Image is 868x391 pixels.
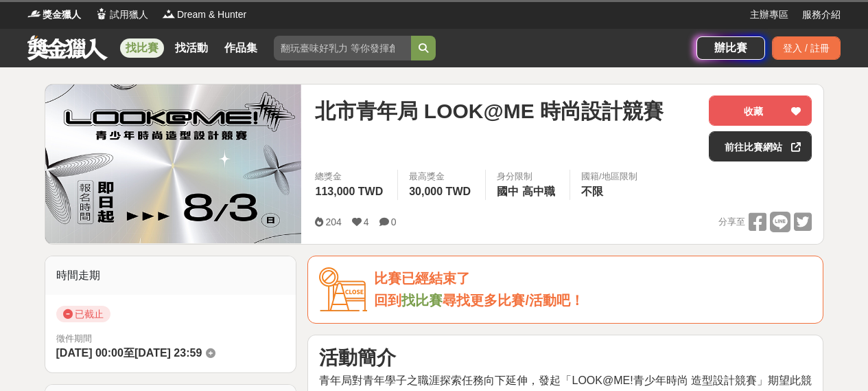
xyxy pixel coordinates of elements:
[319,267,367,312] img: Icon
[169,38,213,58] a: 找活動
[581,170,637,183] div: 國籍/地區限制
[401,293,443,308] a: 找比賽
[409,186,471,197] span: 30,000 TWD
[709,131,812,161] a: 前往比賽網站
[95,7,108,21] img: Logo
[497,170,559,183] div: 身分限制
[177,8,246,22] span: Dream & Hunter
[325,216,341,227] span: 204
[124,347,134,359] span: 至
[374,267,812,290] div: 比賽已經結束了
[750,8,788,22] a: 主辦專區
[319,347,396,368] strong: 活動簡介
[56,333,92,344] span: 徵件期間
[162,7,176,21] img: Logo
[110,8,148,22] span: 試用獵人
[162,8,246,22] a: LogoDream & Hunter
[219,38,263,58] a: 作品集
[497,186,519,197] span: 國中
[315,96,664,126] span: 北市青年局 LOOK@ME 時尚設計競賽
[45,256,296,295] div: 時間走期
[718,212,745,232] span: 分享至
[274,36,411,60] input: 翻玩臺味好乳力 等你發揮創意！
[709,96,812,126] button: 收藏
[56,306,110,322] span: 已截止
[120,38,164,58] a: 找比賽
[56,347,124,359] span: [DATE] 00:00
[43,8,81,22] span: 獎金獵人
[374,293,401,308] span: 回到
[443,293,584,308] span: 尋找更多比賽/活動吧！
[772,36,841,60] div: 登入 / 註冊
[134,347,202,359] span: [DATE] 23:59
[696,36,765,60] a: 辦比賽
[45,85,302,243] img: Cover Image
[315,170,386,183] span: 總獎金
[27,8,81,22] a: Logo獎金獵人
[364,216,369,227] span: 4
[802,8,841,22] a: 服務介紹
[391,216,397,227] span: 0
[95,8,148,22] a: Logo試用獵人
[522,186,555,197] span: 高中職
[409,170,474,183] span: 最高獎金
[27,7,41,21] img: Logo
[315,186,383,197] span: 113,000 TWD
[581,186,603,197] span: 不限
